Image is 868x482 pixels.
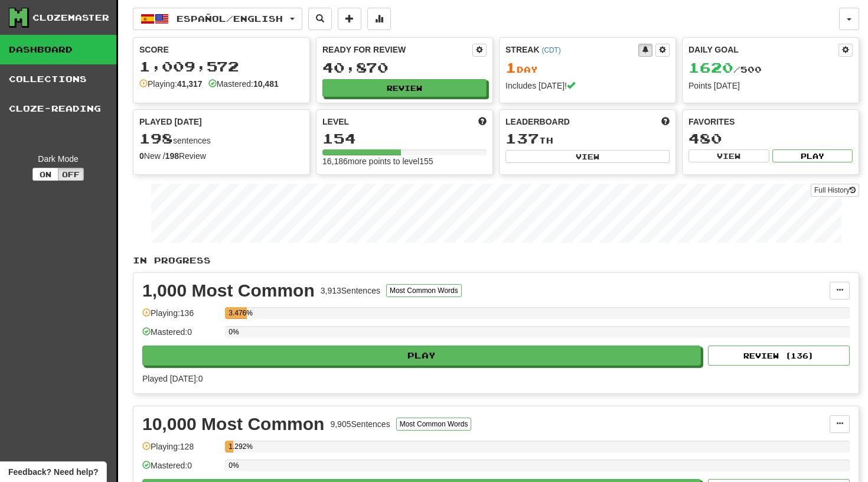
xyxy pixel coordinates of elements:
[505,80,670,92] div: Includes [DATE]!
[177,79,203,89] strong: 41,317
[165,151,179,161] strong: 198
[139,44,304,56] div: Score
[32,168,58,181] button: On
[688,131,853,146] div: 480
[322,155,487,167] div: 16,186 more points to level 155
[229,307,247,319] div: 3.476%
[688,64,762,74] span: / 500
[177,14,283,24] span: Español / English
[688,80,853,92] div: Points [DATE]
[142,415,324,433] div: 10,000 Most Common
[505,130,539,146] span: 137
[58,168,84,181] button: Off
[330,418,390,430] div: 9,905 Sentences
[142,326,219,346] div: Mastered: 0
[661,116,670,128] span: This week in points, UTC
[308,8,332,30] button: Search sentences
[142,374,203,383] span: Played [DATE]: 0
[338,8,361,30] button: Add sentence to collection
[139,78,203,90] div: Playing:
[9,153,107,165] div: Dark Mode
[322,60,487,75] div: 40,870
[478,116,487,128] span: Score more points to level up
[8,466,98,478] span: Open feedback widget
[811,184,859,197] a: Full History
[139,151,144,161] strong: 0
[133,255,859,266] p: In Progress
[505,59,517,76] span: 1
[688,44,838,57] div: Daily Goal
[505,44,638,56] div: Streak
[688,149,769,162] button: View
[688,59,733,76] span: 1620
[139,116,202,128] span: Played [DATE]
[142,282,315,299] div: 1,000 Most Common
[322,131,487,146] div: 154
[253,79,279,89] strong: 10,481
[367,8,391,30] button: More stats
[541,46,560,54] a: (CDT)
[133,8,302,30] button: Español/English
[386,284,462,297] button: Most Common Words
[139,130,173,146] span: 198
[505,150,670,163] button: View
[688,116,853,128] div: Favorites
[139,131,304,146] div: sentences
[321,285,380,297] div: 3,913 Sentences
[322,44,472,56] div: Ready for Review
[322,116,349,128] span: Level
[505,116,570,128] span: Leaderboard
[139,150,304,162] div: New / Review
[142,307,219,327] div: Playing: 136
[772,149,853,162] button: Play
[322,79,487,97] button: Review
[505,60,670,76] div: Day
[32,12,109,24] div: Clozemaster
[142,460,219,479] div: Mastered: 0
[208,78,279,90] div: Mastered:
[396,418,472,431] button: Most Common Words
[708,346,850,366] button: Review (136)
[229,441,233,452] div: 1.292%
[505,131,670,146] div: th
[142,346,701,366] button: Play
[139,59,304,74] div: 1,009,572
[142,441,219,460] div: Playing: 128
